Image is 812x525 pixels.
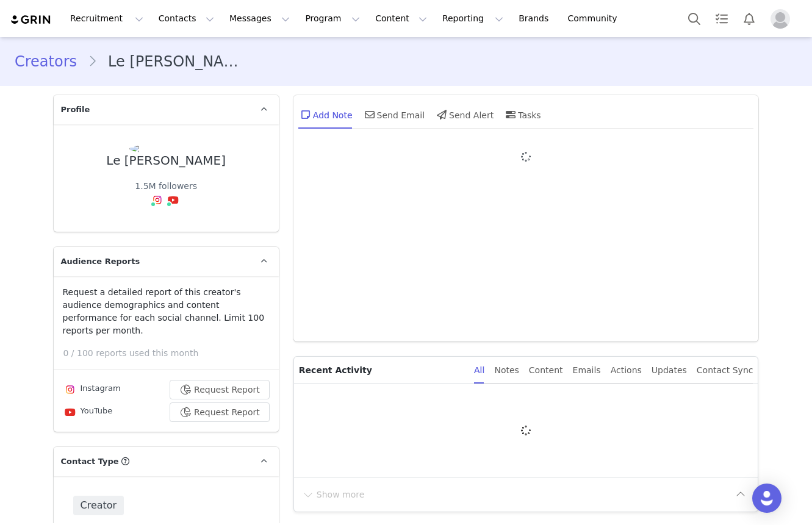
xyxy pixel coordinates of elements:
button: Search [681,5,708,32]
p: Recent Activity [299,357,464,384]
img: instagram.svg [65,385,75,395]
div: YouTube [63,405,113,420]
button: Notifications [736,5,763,32]
div: Updates [652,357,687,384]
p: 0 / 100 reports used this month [63,347,279,360]
span: Audience Reports [61,255,140,268]
div: 1.5M followers [135,180,197,193]
div: Send Alert [434,100,494,129]
div: All [474,357,484,384]
button: Messages [222,5,297,32]
div: Content [529,357,563,384]
div: Contact Sync [697,357,753,384]
a: Tasks [708,5,735,32]
button: Request Report [170,380,270,399]
div: Le [PERSON_NAME] [106,154,226,168]
button: Request Report [170,402,270,422]
a: Creators [15,51,88,73]
div: Actions [611,357,642,384]
a: Community [561,5,630,32]
button: Reporting [435,5,511,32]
span: Creator [73,496,124,515]
button: Program [298,5,367,32]
img: grin logo [10,14,52,26]
img: placeholder-profile.jpg [771,9,790,29]
button: Profile [763,9,802,29]
button: Recruitment [63,5,151,32]
div: Tasks [503,100,541,129]
div: Add Note [298,100,353,129]
img: instagram.svg [153,195,162,205]
img: 4260c3d5-831b-4dab-886a-b16f50a303a1.jpg [129,144,203,154]
div: Open Intercom Messenger [752,484,781,513]
button: Content [368,5,434,32]
div: Emails [573,357,601,384]
button: Show more [301,485,365,504]
div: Send Email [362,100,425,129]
div: Instagram [63,382,121,397]
span: Contact Type [61,455,119,468]
span: Profile [61,104,90,116]
div: Notes [494,357,519,384]
button: Contacts [151,5,221,32]
a: Brands [511,5,559,32]
p: Request a detailed report of this creator's audience demographics and content performance for eac... [63,286,270,337]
